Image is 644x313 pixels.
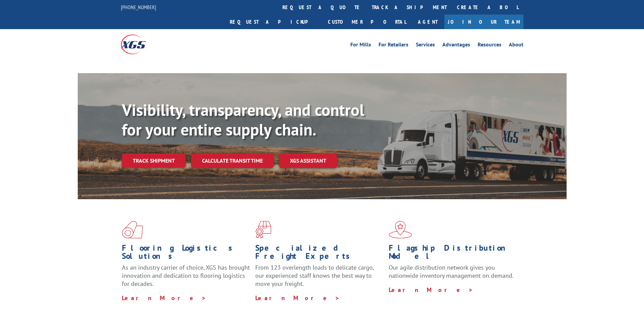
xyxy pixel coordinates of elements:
[444,15,523,29] a: Join Our Team
[411,15,444,29] a: Agent
[121,4,156,11] a: [PHONE_NUMBER]
[442,42,470,49] a: Advantages
[478,42,501,49] a: Resources
[279,153,337,168] a: XGS ASSISTANT
[389,264,514,279] span: Our agile distribution network gives you nationwide inventory management on demand.
[255,244,384,264] h1: Specialized Freight Experts
[122,221,143,238] img: xgs-icon-total-supply-chain-intelligence-red
[191,153,274,168] a: Calculate transit time
[122,244,250,264] h1: Flooring Logistics Solutions
[323,15,411,29] a: Customer Portal
[379,42,408,49] a: For Retailers
[225,15,323,29] a: Request a pickup
[389,244,517,264] h1: Flagship Distribution Model
[509,42,523,49] a: About
[389,286,473,294] a: Learn More >
[255,294,340,302] a: Learn More >
[416,42,435,49] a: Services
[122,99,364,140] b: Visibility, transparency, and control for your entire supply chain.
[122,294,206,302] a: Learn More >
[389,221,412,238] img: xgs-icon-flagship-distribution-model-red
[122,264,250,288] span: As an industry carrier of choice, XGS has brought innovation and dedication to flooring logistics...
[350,42,371,49] a: For Mills
[122,153,186,168] a: Track shipment
[255,221,271,238] img: xgs-icon-focused-on-flooring-red
[255,264,384,294] p: From 123 overlength loads to delicate cargo, our experienced staff knows the best way to move you...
